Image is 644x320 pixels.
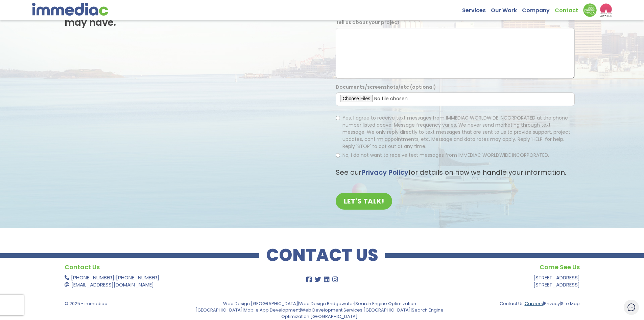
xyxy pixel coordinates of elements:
[336,193,392,210] input: LET'S TALK!
[336,153,340,157] input: No, I do not want to receive text messages from IMMEDIAC WORLDWIDE INCORPORATED.
[600,3,612,17] img: logo2_wea_nobg.webp
[456,300,580,307] p: | | |
[259,249,385,262] h2: CONTACT US
[500,300,524,307] a: Contact Us
[299,300,354,307] a: Web Design Bridgewater
[555,3,583,14] a: Contact
[65,274,274,288] p: |
[195,300,416,313] a: Search Engine Optimization [GEOGRAPHIC_DATA]
[336,167,575,177] p: See our for details on how we handle your information.
[336,19,400,26] label: Tell us about your project
[193,300,446,320] p: | | | | |
[544,300,560,307] a: Privacy
[65,300,188,307] p: © 2025 - immediac
[301,307,411,313] a: Web Development Services [GEOGRAPHIC_DATA]
[561,300,580,307] a: Site Map
[462,3,491,14] a: Services
[281,307,444,320] a: Search Engine Optimization [GEOGRAPHIC_DATA]
[370,262,580,272] h4: Come See Us
[336,84,436,91] label: Documents/screenshots/etc (optional)
[491,3,522,14] a: Our Work
[71,281,154,288] a: [EMAIL_ADDRESS][DOMAIN_NAME]
[522,3,555,14] a: Company
[65,262,274,272] h4: Contact Us
[244,307,300,313] a: Mobile App Development
[71,274,114,281] a: [PHONE_NUMBER]
[533,274,580,288] a: [STREET_ADDRESS][STREET_ADDRESS]
[583,3,597,17] img: Down
[342,114,570,150] span: Yes, I agree to receive text messages from IMMEDIAC WORLDWIDE INCORPORATED at the phone number li...
[32,3,108,16] img: immediac
[116,274,159,281] a: [PHONE_NUMBER]
[525,300,543,307] a: Careers
[223,300,298,307] a: Web Design [GEOGRAPHIC_DATA]
[342,152,549,158] span: No, I do not want to receive text messages from IMMEDIAC WORLDWIDE INCORPORATED.
[336,116,340,120] input: Yes, I agree to receive text messages from IMMEDIAC WORLDWIDE INCORPORATED at the phone number li...
[361,168,408,177] a: Privacy Policy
